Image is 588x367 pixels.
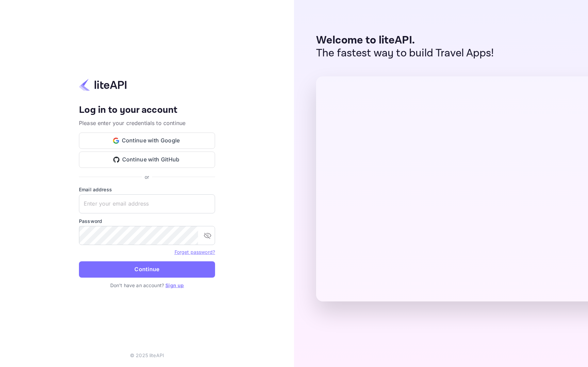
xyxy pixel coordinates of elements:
p: Welcome to liteAPI. [316,34,494,47]
p: or [145,173,149,180]
label: Email address [79,186,215,193]
h4: Log in to your account [79,104,215,116]
p: The fastest way to build Travel Apps! [316,47,494,60]
input: Enter your email address [79,194,215,213]
a: Forget password? [175,249,215,255]
button: Continue with GitHub [79,152,215,168]
p: Don't have an account? [79,282,215,289]
p: © 2025 liteAPI [130,352,164,359]
label: Password [79,217,215,225]
a: Forget password? [175,248,215,255]
a: Sign up [165,282,184,288]
p: Please enter your credentials to continue [79,119,215,127]
img: liteapi [79,78,127,91]
button: toggle password visibility [201,229,214,242]
button: Continue with Google [79,133,215,149]
button: Continue [79,261,215,278]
